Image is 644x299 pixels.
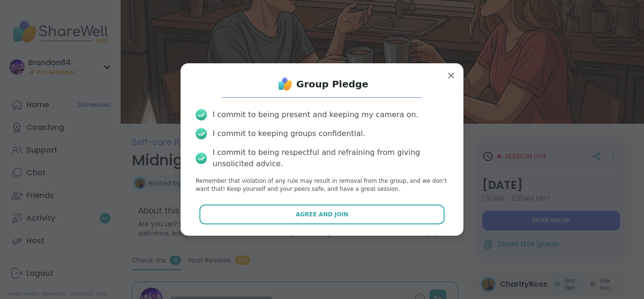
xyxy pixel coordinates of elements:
img: ShareWell Logo [276,75,295,94]
div: I commit to keeping groups confidential. [213,128,365,139]
span: Agree and Join [296,210,348,219]
button: Agree and Join [199,205,445,224]
h1: Group Pledge [297,77,369,91]
div: I commit to being present and keeping my camera on. [213,109,418,120]
div: I commit to being respectful and refraining from giving unsolicited advice. [213,147,448,170]
p: Remember that violation of any rule may result in removal from the group, and we don’t want that!... [196,177,448,193]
